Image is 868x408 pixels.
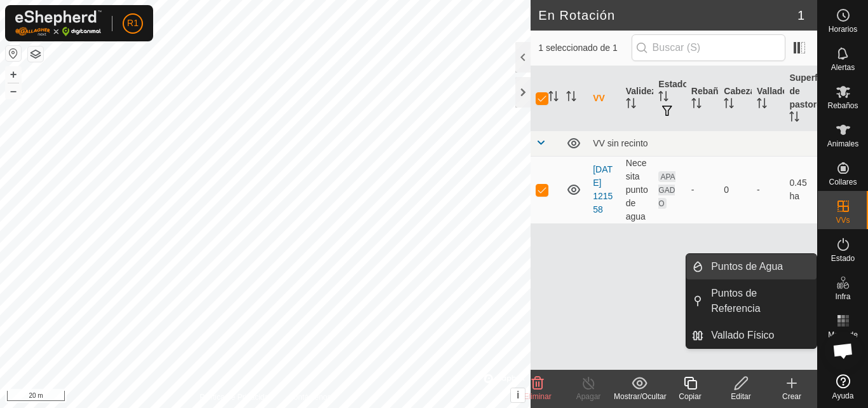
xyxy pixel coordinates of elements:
[524,392,551,401] span: Eliminar
[511,388,525,402] button: i
[686,66,719,131] th: Rebaño
[824,332,862,370] div: Chat abierto
[827,140,858,148] span: Animales
[632,34,785,61] input: Buscar (S)
[288,391,331,403] a: Contáctenos
[6,83,21,99] button: –
[829,25,857,33] span: Horarios
[686,281,817,321] li: Puntos de Referencia
[789,113,799,123] p-sorticon: Activar para ordenar
[593,164,613,215] a: [DATE] 121558
[6,67,21,82] button: +
[691,100,702,110] p-sorticon: Activar para ordenar
[538,41,631,55] span: 1 seleccionado de 1
[724,100,734,110] p-sorticon: Activar para ordenar
[821,331,865,346] span: Mapa de Calor
[703,254,817,279] a: Puntos de Agua
[831,64,855,71] span: Alertas
[797,6,804,25] span: 1
[711,259,783,274] span: Puntos de Agua
[827,102,858,109] span: Rebaños
[711,286,809,316] span: Puntos de Referencia
[621,66,654,131] th: Validez
[200,391,273,403] a: Política de Privacidad
[588,66,621,131] th: VV
[658,93,668,103] p-sorticon: Activar para ordenar
[715,391,766,402] div: Editar
[835,293,850,300] span: Infra
[691,183,714,197] div: -
[703,323,817,348] a: Vallado Físico
[829,178,857,186] span: Collares
[566,93,576,103] p-sorticon: Activar para ordenar
[563,391,614,402] div: Apagar
[686,323,817,348] li: Vallado Físico
[757,100,767,110] p-sorticon: Activar para ordenar
[658,171,675,209] span: APAGADO
[127,17,139,30] span: R1
[766,391,817,402] div: Crear
[784,66,817,131] th: Superficie de pastoreo
[703,281,817,321] a: Puntos de Referencia
[517,390,519,400] span: i
[832,392,854,400] span: Ayuda
[621,156,654,223] td: Necesita punto de agua
[784,156,817,223] td: 0.45 ha
[614,391,665,402] div: Mostrar/Ocultar
[665,391,715,402] div: Copiar
[6,46,21,61] button: Restablecer Mapa
[752,156,785,223] td: -
[752,66,785,131] th: Vallado
[28,46,43,62] button: Capas del Mapa
[538,8,797,23] h2: En Rotación
[719,66,752,131] th: Cabezas
[593,138,812,148] div: VV sin recinto
[686,254,817,279] li: Puntos de Agua
[15,10,102,36] img: Logo Gallagher
[831,255,855,262] span: Estado
[626,100,636,110] p-sorticon: Activar para ordenar
[548,93,559,103] p-sorticon: Activar para ordenar
[711,328,774,343] span: Vallado Físico
[836,216,850,224] span: VVs
[719,156,752,223] td: 0
[818,369,868,405] a: Ayuda
[653,66,686,131] th: Estado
